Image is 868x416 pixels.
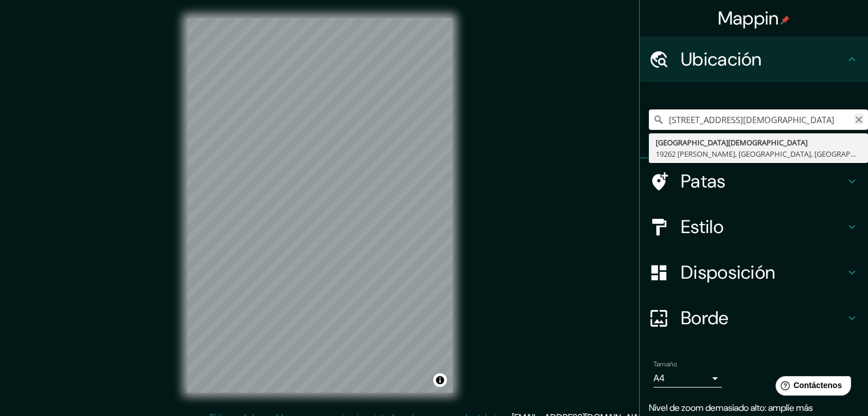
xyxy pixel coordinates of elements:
[766,372,855,403] iframe: Lanzador de widgets de ayuda
[640,36,868,82] div: Ubicación
[649,109,868,130] input: Elige tu ciudad o zona
[640,158,868,204] div: Patas
[854,113,863,124] button: Claro
[681,260,775,284] font: Disposición
[640,204,868,250] div: Estilo
[681,215,724,239] font: Estilo
[640,250,868,295] div: Disposición
[433,373,447,387] button: Activar o desactivar atribución
[718,6,779,30] font: Mappin
[653,360,677,369] font: Tamaño
[681,306,729,330] font: Borde
[653,372,665,384] font: A4
[187,18,453,393] canvas: Mapa
[649,402,813,414] font: Nivel de zoom demasiado alto: amplíe más
[640,295,868,341] div: Borde
[681,47,762,71] font: Ubicación
[681,169,726,193] font: Patas
[656,137,808,148] font: [GEOGRAPHIC_DATA][DEMOGRAPHIC_DATA]
[653,369,722,388] div: A4
[781,15,790,25] img: pin-icon.png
